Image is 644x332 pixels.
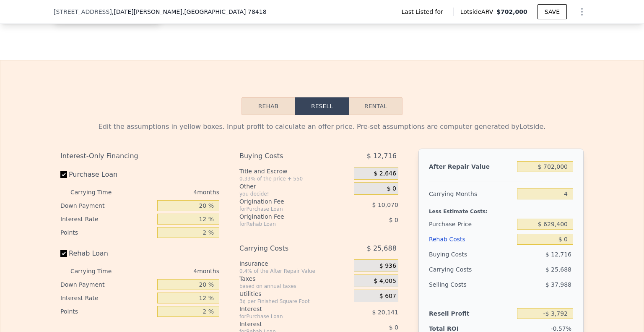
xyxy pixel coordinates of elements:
[239,206,333,212] div: for Purchase Loan
[60,226,154,239] div: Points
[574,3,590,20] button: Show Options
[239,241,333,256] div: Carrying Costs
[60,212,154,226] div: Interest Rate
[367,241,397,256] span: $ 25,688
[551,325,571,332] span: -0.57%
[295,97,349,115] button: Resell
[379,262,396,270] span: $ 936
[239,320,333,328] div: Interest
[54,8,112,16] span: [STREET_ADDRESS]
[239,313,333,320] div: for Purchase Loan
[60,167,154,182] label: Purchase Loan
[239,182,351,191] div: Other
[112,8,267,16] span: , [DATE][PERSON_NAME]
[128,264,219,278] div: 4 months
[128,186,219,199] div: 4 months
[60,250,67,257] input: Rehab Loan
[239,290,351,298] div: Utilities
[367,149,397,164] span: $ 12,716
[429,262,481,277] div: Carrying Costs
[372,201,398,208] span: $ 10,070
[429,277,514,292] div: Selling Costs
[60,246,154,261] label: Rehab Loan
[389,324,398,331] span: $ 0
[239,283,351,290] div: based on annual taxes
[239,149,333,164] div: Buying Costs
[374,277,396,285] span: $ 4,005
[60,278,154,291] div: Down Payment
[60,291,154,305] div: Interest Rate
[239,259,351,268] div: Insurance
[239,197,333,206] div: Origination Fee
[239,274,351,283] div: Taxes
[545,251,571,258] span: $ 12,716
[60,171,67,178] input: Purchase Loan
[387,185,396,193] span: $ 0
[239,298,351,305] div: 3¢ per Finished Square Foot
[349,97,402,115] button: Rental
[241,97,295,115] button: Rehab
[239,221,333,227] div: for Rehab Loan
[60,149,219,164] div: Interest-Only Financing
[239,212,333,221] div: Origination Fee
[372,309,398,316] span: $ 20,141
[389,217,398,223] span: $ 0
[60,199,154,212] div: Down Payment
[429,186,514,201] div: Carrying Months
[496,8,527,15] span: $702,000
[402,8,447,16] span: Last Listed for
[545,266,571,273] span: $ 25,688
[239,167,351,175] div: Title and Escrow
[460,8,496,16] span: Lotside ARV
[429,247,514,262] div: Buying Costs
[429,159,514,174] div: After Repair Value
[239,268,351,274] div: 0.4% of the After Repair Value
[239,191,351,197] div: you decide!
[182,8,267,15] span: , [GEOGRAPHIC_DATA] 78418
[70,186,125,199] div: Carrying Time
[429,306,514,321] div: Resell Profit
[538,4,567,19] button: SAVE
[429,232,514,247] div: Rehab Costs
[60,305,154,318] div: Points
[70,264,125,278] div: Carrying Time
[60,122,584,132] div: Edit the assumptions in yellow boxes. Input profit to calculate an offer price. Pre-set assumptio...
[239,175,351,182] div: 0.33% of the price + 550
[379,293,396,300] span: $ 607
[429,217,514,232] div: Purchase Price
[429,201,573,217] div: Less Estimate Costs:
[374,170,396,178] span: $ 2,646
[239,305,333,313] div: Interest
[545,281,571,288] span: $ 37,988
